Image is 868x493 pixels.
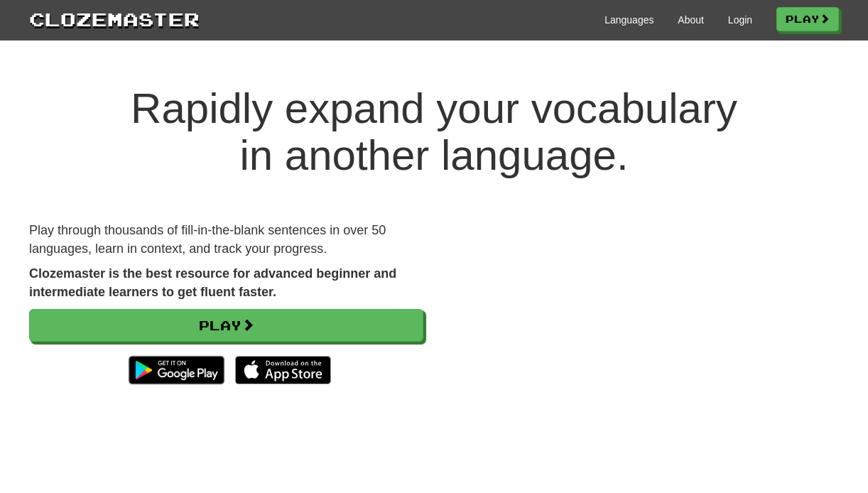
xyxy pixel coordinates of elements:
strong: Clozemaster is the best resource for advanced beginner and intermediate learners to get fluent fa... [29,266,396,299]
p: Play through thousands of fill-in-the-blank sentences in over 50 languages, learn in context, and... [29,222,423,258]
img: Get it on Google Play [121,349,232,391]
a: Languages [604,13,653,27]
a: Login [728,13,752,27]
a: Play [776,7,839,31]
a: Clozemaster [29,6,200,32]
a: Play [29,309,423,342]
a: About [678,13,704,27]
img: Download_on_the_App_Store_Badge_US-UK_135x40-25178aeef6eb6b83b96f5f2d004eda3bffbb37122de64afbaef7... [235,356,331,384]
